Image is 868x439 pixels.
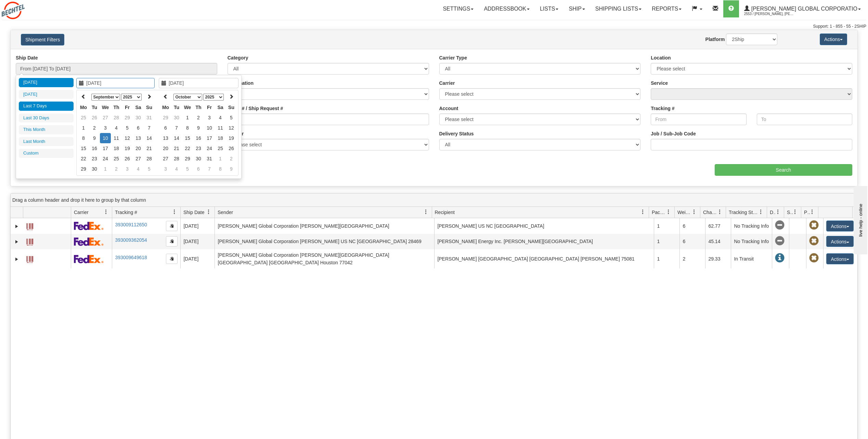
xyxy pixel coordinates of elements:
[122,164,133,174] td: 3
[479,0,535,17] a: Addressbook
[78,164,89,174] td: 29
[169,206,180,218] a: Tracking # filter column settings
[663,206,674,218] a: Packages filter column settings
[21,34,64,45] button: Shipment Filters
[705,249,731,268] td: 29.33
[826,236,854,247] button: Actions
[122,123,133,133] td: 5
[19,102,74,111] li: Last 7 Days
[78,154,89,164] td: 22
[144,133,155,143] td: 14
[804,209,810,216] span: Pickup Status
[133,143,144,154] td: 20
[160,133,171,143] td: 13
[654,218,679,234] td: 1
[160,154,171,164] td: 27
[651,114,746,125] input: From
[204,154,215,164] td: 31
[133,102,144,112] th: Sa
[100,133,111,143] td: 10
[651,105,674,112] label: Tracking #
[171,143,182,154] td: 21
[182,164,193,174] td: 5
[89,102,100,112] th: Tu
[166,221,178,231] button: Copy to clipboard
[180,249,215,268] td: [DATE]
[171,123,182,133] td: 7
[438,0,479,17] a: Settings
[193,112,204,123] td: 2
[171,102,182,112] th: Tu
[13,256,20,263] a: Expand
[122,133,133,143] td: 12
[111,143,122,154] td: 18
[590,0,647,17] a: Shipping lists
[852,185,867,254] iframe: chat widget
[171,164,182,174] td: 4
[115,222,147,227] a: 393009112650
[182,102,193,112] th: We
[100,143,111,154] td: 17
[215,249,434,268] td: [PERSON_NAME] Global Corporation [PERSON_NAME][GEOGRAPHIC_DATA] [GEOGRAPHIC_DATA] [GEOGRAPHIC_DAT...
[826,221,854,231] button: Actions
[171,154,182,164] td: 28
[182,143,193,154] td: 22
[226,102,237,112] th: Su
[115,255,147,260] a: 393009649618
[122,143,133,154] td: 19
[122,112,133,123] td: 29
[204,112,215,123] td: 3
[122,154,133,164] td: 26
[215,234,434,250] td: [PERSON_NAME] Global Corporation [PERSON_NAME] US NC [GEOGRAPHIC_DATA] 28469
[115,209,137,216] span: Tracking #
[204,133,215,143] td: 17
[439,130,474,137] label: Delivery Status
[89,143,100,154] td: 16
[204,143,215,154] td: 24
[215,123,226,133] td: 11
[89,164,100,174] td: 30
[820,34,847,45] button: Actions
[204,102,215,112] th: Fr
[215,218,434,234] td: [PERSON_NAME] Global Corporation [PERSON_NAME][GEOGRAPHIC_DATA]
[19,125,74,134] li: This Month
[26,253,33,264] a: Label
[744,11,795,17] span: 2553 / [PERSON_NAME], [PERSON_NAME]
[688,206,700,218] a: Weight filter column settings
[226,112,237,123] td: 5
[652,209,666,216] span: Packages
[435,209,455,216] span: Recipient
[226,123,237,133] td: 12
[89,154,100,164] td: 23
[2,24,866,29] div: Support: 1 - 855 - 55 - 2SHIP
[705,218,731,234] td: 62.77
[78,133,89,143] td: 8
[739,0,866,17] a: [PERSON_NAME] Global Corporatio 2553 / [PERSON_NAME], [PERSON_NAME]
[111,164,122,174] td: 2
[171,133,182,143] td: 14
[215,102,226,112] th: Sa
[89,112,100,123] td: 26
[654,234,679,250] td: 1
[5,6,63,11] div: live help - online
[100,206,112,218] a: Carrier filter column settings
[144,164,155,174] td: 5
[144,143,155,154] td: 21
[100,112,111,123] td: 27
[809,236,819,246] span: Pickup Not Assigned
[78,123,89,133] td: 1
[731,218,772,234] td: No Tracking Info
[193,164,204,174] td: 6
[78,143,89,154] td: 15
[806,206,818,218] a: Pickup Status filter column settings
[111,154,122,164] td: 25
[13,238,20,245] a: Expand
[193,143,204,154] td: 23
[100,164,111,174] td: 1
[74,222,104,230] img: 2 - FedEx Express®
[715,164,853,176] input: Search
[78,112,89,123] td: 25
[133,123,144,133] td: 6
[19,137,74,146] li: Last Month
[654,249,679,268] td: 1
